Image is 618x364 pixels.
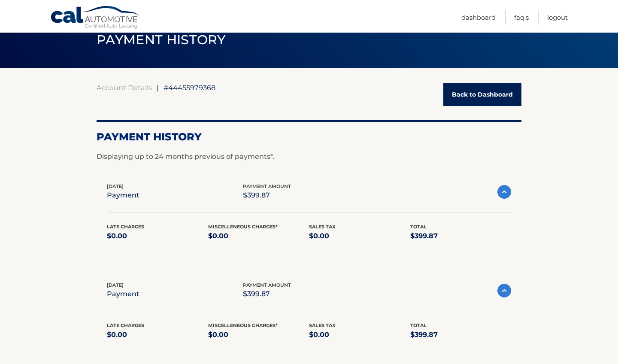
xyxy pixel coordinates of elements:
[547,10,568,24] a: Logout
[50,6,140,30] a: Cal Automotive
[107,329,208,341] p: $0.00
[410,224,427,230] span: Total
[164,83,215,92] span: #44455979368
[208,230,309,242] p: $0.00
[107,183,124,189] span: [DATE]
[410,322,427,328] span: Total
[107,230,208,242] p: $0.00
[97,32,226,48] span: PAYMENT HISTORY
[309,224,336,230] span: Sales Tax
[309,322,336,328] span: Sales Tax
[443,83,521,106] a: Back to Dashboard
[107,288,139,300] p: payment
[514,10,529,24] a: FAQ's
[107,189,139,201] p: payment
[157,83,159,92] span: |
[208,322,278,328] span: Miscelleneous Charges*
[309,230,410,242] p: $0.00
[243,288,291,300] p: $399.87
[107,322,144,328] span: Late Charges
[107,282,124,288] span: [DATE]
[410,230,512,242] p: $399.87
[97,130,521,143] h2: Payment History
[410,329,512,341] p: $399.87
[97,83,152,92] a: Account Details
[208,329,309,341] p: $0.00
[243,183,291,189] span: payment amount
[208,224,278,230] span: Miscelleneous Charges*
[97,152,521,162] p: Displaying up to 24 months previous of payments*.
[497,284,511,297] img: accordion-active.svg
[497,185,511,199] img: accordion-active.svg
[461,10,496,24] a: Dashboard
[243,282,291,288] span: payment amount
[243,189,291,201] p: $399.87
[309,329,410,341] p: $0.00
[107,224,144,230] span: Late Charges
